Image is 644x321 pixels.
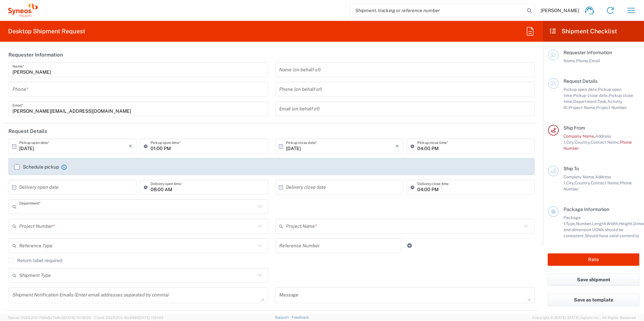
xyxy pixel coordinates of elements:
[576,58,589,63] span: Phone,
[575,180,591,185] span: Country,
[548,253,639,266] button: Rate
[563,50,612,55] span: Requester Information
[591,140,620,145] span: Contact Name,
[607,221,619,226] span: Width,
[395,141,399,151] i: ×
[64,316,91,320] span: [DATE] 10:09:35
[14,164,59,170] label: Schedule pickup
[541,7,579,13] span: [PERSON_NAME]
[598,99,607,104] span: Task,
[8,128,47,135] h2: Request Details
[575,140,591,145] span: Country,
[275,315,292,319] a: Support
[566,180,575,185] span: City,
[548,274,639,286] button: Save shipment
[591,180,620,185] span: Contact Name,
[596,105,627,110] span: Project Number
[569,105,596,110] span: Project Name,
[566,140,575,145] span: City,
[94,316,163,320] span: Client: 2025.21.0-f0c8481
[563,174,595,179] span: Company Name,
[563,166,579,171] span: Ship To
[576,221,592,226] span: Number,
[563,87,598,92] span: Pickup open date,
[138,316,163,320] span: [DATE] 11:51:43
[563,134,595,139] span: Company Name,
[563,215,581,226] span: Package 1:
[8,258,62,263] label: Return label required
[592,221,607,226] span: Length,
[549,27,617,35] h2: Shipment Checklist
[405,241,414,250] a: Add Reference
[532,315,636,321] span: Copyright © [DATE]-[DATE] Agistix Inc., All Rights Reserved
[548,294,639,306] button: Save as template
[8,316,91,320] span: Server: 2025.21.0-769a9a7b8c3
[563,58,576,63] span: Name,
[563,207,609,212] span: Package Information
[563,125,585,131] span: Ship From
[563,78,598,84] span: Request Details
[566,221,576,226] span: Type,
[619,221,633,226] span: Height,
[8,27,85,35] h2: Desktop Shipment Request
[8,51,63,58] h2: Requester Information
[585,233,639,238] span: Should have valid content(s)
[350,4,525,17] input: Shipment, tracking or reference number
[589,58,600,63] span: Email
[573,93,609,98] span: Pickup close date,
[129,141,132,151] i: ×
[573,99,598,104] span: Department,
[292,315,309,319] a: Feedback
